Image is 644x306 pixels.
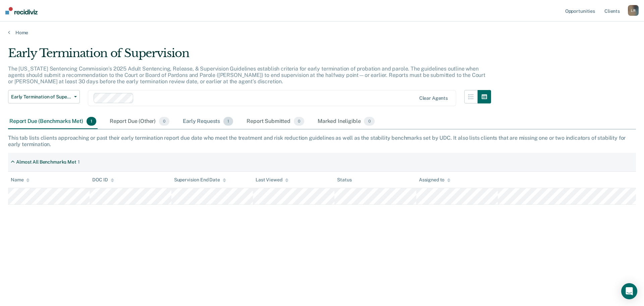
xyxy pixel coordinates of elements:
div: Marked Ineligible0 [316,114,376,129]
div: Early Requests1 [181,114,234,129]
p: The [US_STATE] Sentencing Commission’s 2025 Adult Sentencing, Release, & Supervision Guidelines e... [8,65,485,85]
button: LR [628,5,639,16]
div: This tab lists clients approaching or past their early termination report due date who meet the t... [8,135,636,147]
span: 0 [364,117,374,126]
span: 0 [294,117,304,126]
button: Early Termination of Supervision [8,90,80,103]
a: Home [8,30,636,36]
div: DOC ID [92,177,114,183]
div: Report Due (Benchmarks Met)1 [8,114,98,129]
div: Last Viewed [256,177,288,183]
div: Report Submitted0 [245,114,306,129]
div: 1 [78,159,80,165]
div: L R [628,5,639,16]
img: Recidiviz [5,7,38,14]
div: Almost All Benchmarks Met [16,159,76,165]
div: Clear agents [419,95,448,101]
div: Supervision End Date [174,177,226,183]
div: Early Termination of Supervision [8,46,491,65]
div: Report Due (Other)0 [108,114,171,129]
div: Assigned to [419,177,450,183]
div: Open Intercom Messenger [621,283,637,299]
span: 0 [159,117,169,126]
span: Early Termination of Supervision [11,94,71,100]
div: Name [11,177,30,183]
span: 1 [223,117,233,126]
div: Almost All Benchmarks Met1 [8,157,83,168]
div: Status [337,177,352,183]
span: 1 [87,117,96,126]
